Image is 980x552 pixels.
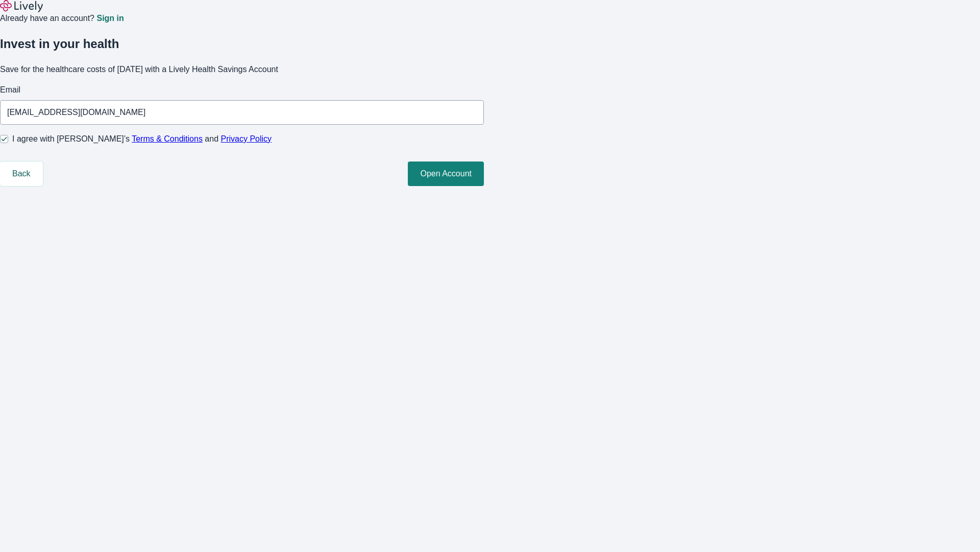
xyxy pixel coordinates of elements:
button: Open Account [408,162,484,186]
a: Privacy Policy [221,134,272,143]
a: Terms & Conditions [132,134,203,143]
span: I agree with [PERSON_NAME]’s and [12,133,272,145]
a: Sign in [96,14,124,22]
